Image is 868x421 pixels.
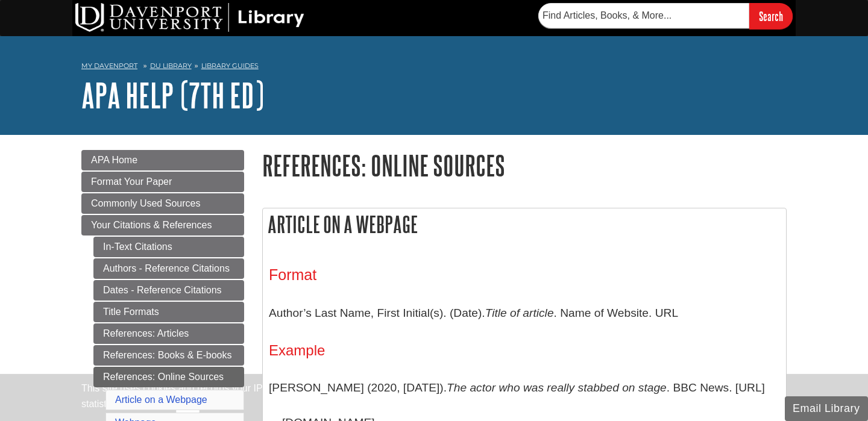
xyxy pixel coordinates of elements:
a: Title Formats [93,302,244,322]
a: In-Text Citations [93,237,244,257]
span: Your Citations & References [91,220,212,230]
a: My Davenport [81,61,137,71]
form: Searches DU Library's articles, books, and more [538,3,793,29]
a: DU Library [150,61,192,70]
a: Format Your Paper [81,172,244,192]
a: APA Home [81,150,244,170]
button: Email Library [785,396,868,421]
span: APA Home [91,155,137,165]
a: Library Guides [201,61,259,70]
i: The actor who was really stabbed on stage [447,381,667,394]
a: References: Online Sources [93,367,244,387]
input: Search [749,3,793,29]
h2: Article on a Webpage [263,208,786,240]
nav: breadcrumb [81,58,787,77]
a: APA Help (7th Ed) [81,76,264,114]
a: Article on a Webpage [115,394,207,405]
p: Author’s Last Name, First Initial(s). (Date). . Name of Website. URL [269,296,780,331]
h4: Example [269,343,780,358]
a: Authors - Reference Citations [93,258,244,279]
a: References: Books & E-books [93,345,244,366]
a: Dates - Reference Citations [93,280,244,301]
i: Title of article [485,307,554,319]
a: Your Citations & References [81,215,244,235]
input: Find Articles, Books, & More... [538,3,749,28]
img: DU Library [75,3,304,32]
h1: References: Online Sources [262,150,787,181]
span: Commonly Used Sources [91,198,200,208]
h3: Format [269,266,780,284]
span: Format Your Paper [91,176,172,187]
a: Commonly Used Sources [81,193,244,214]
a: References: Articles [93,323,244,344]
